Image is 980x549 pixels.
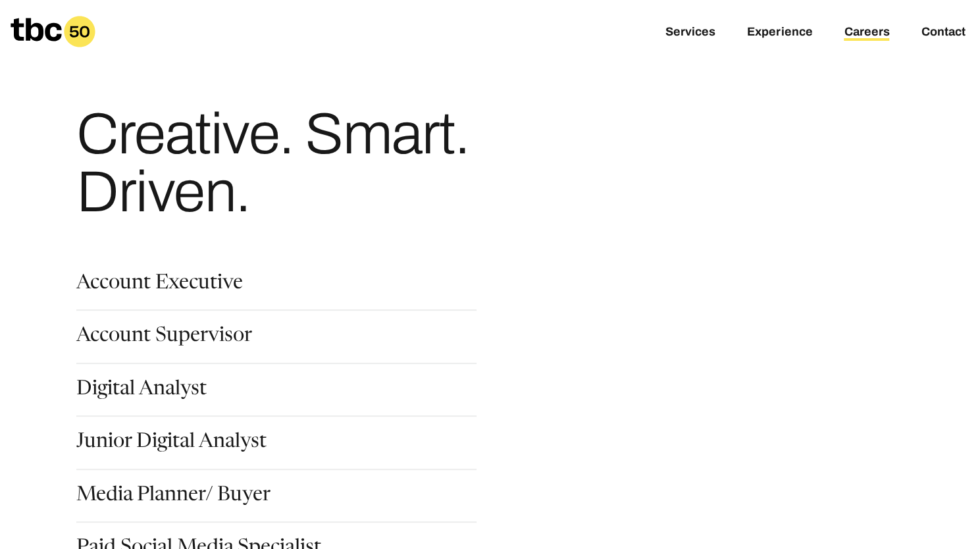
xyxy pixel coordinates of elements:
a: Media Planner/ Buyer [76,486,271,508]
a: Account Supervisor [76,327,252,349]
a: Experience [747,25,812,41]
a: Homepage [11,16,95,47]
a: Junior Digital Analyst [76,432,267,455]
a: Account Executive [76,274,243,296]
a: Digital Analyst [76,380,207,402]
a: Careers [844,25,889,41]
h1: Creative. Smart. Driven. [76,105,582,221]
a: Services [665,25,715,41]
a: Contact [921,25,965,41]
